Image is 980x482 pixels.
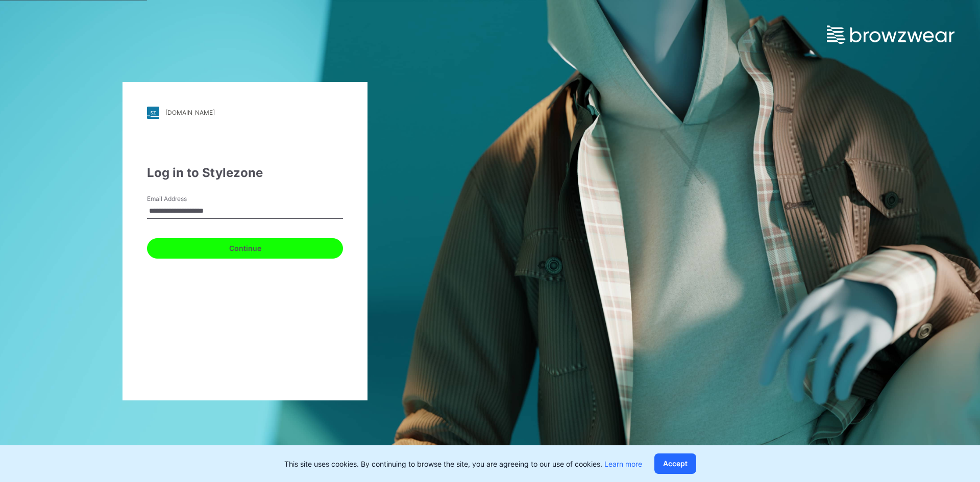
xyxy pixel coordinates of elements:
[147,107,159,119] img: stylezone-logo.562084cfcfab977791bfbf7441f1a819.svg
[147,164,343,182] div: Log in to Stylezone
[604,460,642,468] a: Learn more
[654,453,696,474] button: Accept
[147,107,343,119] a: [DOMAIN_NAME]
[147,238,343,259] button: Continue
[165,109,215,116] div: [DOMAIN_NAME]
[284,459,642,469] p: This site uses cookies. By continuing to browse the site, you are agreeing to our use of cookies.
[827,26,954,44] img: browzwear-logo.e42bd6dac1945053ebaf764b6aa21510.svg
[147,194,218,204] label: Email Address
